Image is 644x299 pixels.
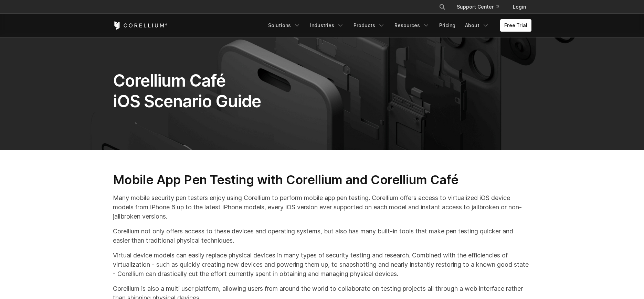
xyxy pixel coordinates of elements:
[113,21,168,30] a: Corellium Home
[113,172,531,188] h2: Mobile App Pen Testing with Corellium and Corellium Café
[507,1,531,13] a: Login
[306,19,348,32] a: Industries
[113,193,531,221] p: Many mobile security pen testers enjoy using Corellium to perform mobile app pen testing. Corelli...
[461,19,493,32] a: About
[436,1,448,13] button: Search
[435,19,460,32] a: Pricing
[113,251,531,278] p: Virtual device models can easily replace physical devices in many types of security testing and r...
[113,70,261,111] span: Corellium Café iOS Scenario Guide
[390,19,434,32] a: Resources
[113,226,531,245] p: Corellium not only offers access to these devices and operating systems, but also has many built-...
[264,19,305,32] a: Solutions
[451,1,505,13] a: Support Center
[500,19,531,32] a: Free Trial
[264,19,531,32] div: Navigation Menu
[349,19,389,32] a: Products
[431,1,531,13] div: Navigation Menu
